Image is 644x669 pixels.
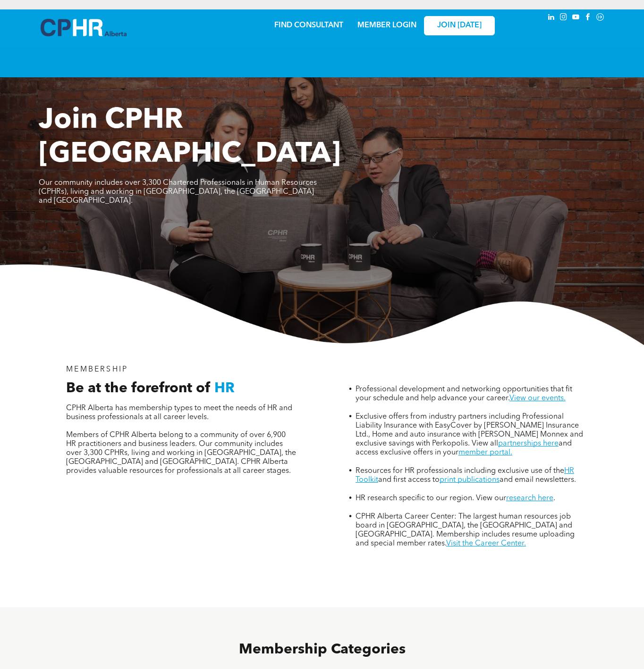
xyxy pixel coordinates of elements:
[41,19,127,36] img: A blue and white logo for cp alberta
[500,476,576,484] span: and email newsletters.
[570,12,581,25] a: youtube
[356,467,564,475] span: Resources for HR professionals including exclusive use of the
[424,16,495,35] a: JOIN [DATE]
[39,107,341,169] span: Join CPHR [GEOGRAPHIC_DATA]
[595,12,605,25] a: Social network
[546,12,556,25] a: linkedin
[66,431,296,475] span: Members of CPHR Alberta belong to a community of over 6,900 HR practitioners and business leaders...
[66,381,211,396] span: Be at the forefront of
[356,495,506,502] span: HR research specific to our region. View our
[498,440,559,447] a: partnerships here
[356,413,583,447] span: Exclusive offers from industry partners including Professional Liability Insurance with EasyCover...
[274,22,343,29] a: FIND CONSULTANT
[356,386,572,402] span: Professional development and networking opportunities that fit your schedule and help advance you...
[66,366,128,373] span: MEMBERSHIP
[583,12,593,25] a: facebook
[357,22,416,29] a: MEMBER LOGIN
[458,449,512,456] a: member portal.
[558,12,568,25] a: instagram
[506,495,553,502] a: research here
[446,540,526,547] a: Visit the Career Center.
[378,476,440,484] span: and first access to
[66,405,292,421] span: CPHR Alberta has membership types to meet the needs of HR and business professionals at all caree...
[356,513,575,547] span: CPHR Alberta Career Center: The largest human resources job board in [GEOGRAPHIC_DATA], the [GEOG...
[440,476,500,484] a: print publications
[239,643,406,657] span: Membership Categories
[509,395,566,402] a: View our events.
[214,381,235,396] span: HR
[437,21,482,30] span: JOIN [DATE]
[39,179,317,205] span: Our community includes over 3,300 Chartered Professionals in Human Resources (CPHRs), living and ...
[553,495,555,502] span: .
